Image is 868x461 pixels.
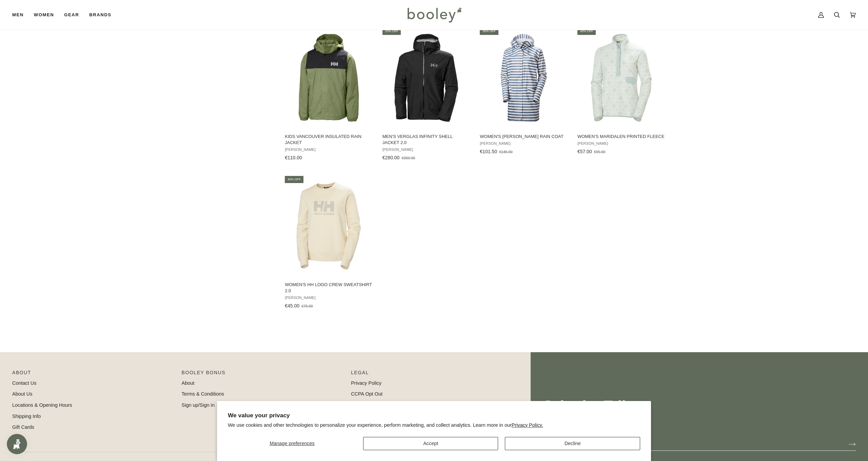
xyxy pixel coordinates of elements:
span: Manage preferences [270,441,314,446]
span: €95.00 [594,150,606,154]
img: Booley [405,5,464,25]
span: €75.00 [301,304,313,308]
a: Kids Vancouver Insulated Rain Jacket [284,27,374,163]
div: 30% off [480,28,498,35]
button: Decline [505,437,640,450]
a: Women's Maridalen Printed Fleece [576,27,666,157]
a: CCPA Opt Out [351,391,382,397]
span: €45.00 [285,303,299,308]
a: Gift Cards [12,424,34,430]
span: Gear [64,12,79,18]
img: Helly Hansen Women's HH Logo Crew Sweatshirt 2.0 Cream - Booley Galway [284,181,374,271]
a: Women's Moss Rain Coat [479,27,569,157]
img: Helly Hansen Women's Maridalen Printed Fleece Seafoam Sunny AOP - Booley Galway [576,33,666,123]
p: Pipeline_Footer Main [12,369,175,380]
div: 40% off [285,176,303,183]
span: €110.00 [285,155,302,160]
span: [PERSON_NAME] [480,141,568,146]
img: Helly Hansen Women's Moss Rain Coat Washed Navy Stripe AOP - Booley Galway [479,33,569,123]
a: Shipping Info [12,414,41,419]
img: Helly Hansen Men's Verglas Infinity Shell Jacket 2.0 Black - Booley Galway [381,33,471,123]
span: €350.00 [401,156,415,160]
a: Privacy Policy [351,380,381,386]
span: Women's HH Logo Crew Sweatshirt 2.0 [285,282,373,294]
p: Pipeline_Footer Sub [351,369,514,380]
span: [PERSON_NAME] [577,141,665,146]
a: Locations & Opening Hours [12,402,72,408]
p: We use cookies and other technologies to personalize your experience, perform marketing, and coll... [228,422,640,428]
a: Contact Us [12,380,36,386]
button: Accept [363,437,498,450]
div: 20% off [382,28,401,35]
div: 40% off [577,28,596,35]
span: [PERSON_NAME] [285,296,373,300]
a: Men's Verglas Infinity Shell Jacket 2.0 [381,27,471,163]
input: your-email@example.com [543,438,838,450]
a: About [182,380,195,386]
a: Terms & Conditions [182,391,224,397]
span: Women [34,12,54,18]
span: Women's Maridalen Printed Fleece [577,134,665,140]
h3: Join the Tribe [543,397,856,416]
button: Join [838,439,856,449]
span: €101.50 [480,149,497,154]
p: Get updates on Deals, Launches & Events [543,426,856,434]
p: Booley Bonus [182,369,344,380]
span: Men [12,12,24,18]
button: Manage preferences [228,437,356,450]
img: Helly Hansen Kids Vancouver Fleece Insulated Jacket Lav Green - Booley Galway [284,33,374,123]
a: About Us [12,391,32,397]
iframe: Button to open loyalty program pop-up [7,434,27,454]
span: Brands [89,12,111,18]
span: Kids Vancouver Insulated Rain Jacket [285,134,373,146]
span: €57.00 [577,149,592,154]
span: [PERSON_NAME] [382,147,470,152]
span: Women's [PERSON_NAME] Rain Coat [480,134,568,140]
a: Women's HH Logo Crew Sweatshirt 2.0 [284,175,374,311]
span: €145.00 [499,150,513,154]
a: Privacy Policy. [512,422,543,428]
span: [PERSON_NAME] [285,147,373,152]
span: Men's Verglas Infinity Shell Jacket 2.0 [382,134,470,146]
span: €280.00 [382,155,400,160]
a: Sign up/Sign in [182,402,215,408]
h2: We value your privacy [228,412,640,419]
